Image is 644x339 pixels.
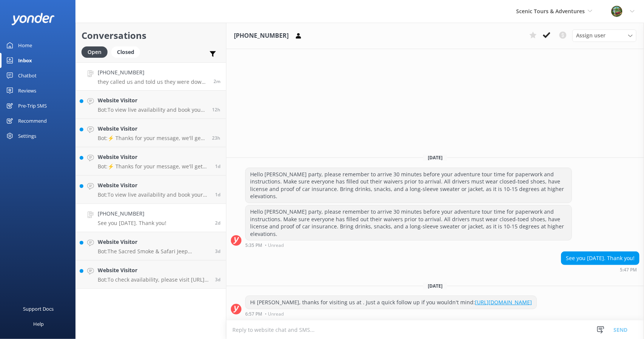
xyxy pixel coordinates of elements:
[561,267,639,272] div: Oct 08 2025 05:47pm (UTC -04:00) America/New_York
[18,68,37,83] div: Chatbot
[215,220,220,226] span: Oct 08 2025 05:47pm (UTC -04:00) America/New_York
[572,29,636,42] div: Assign User
[215,248,220,254] span: Oct 07 2025 10:58pm (UTC -04:00) America/New_York
[246,296,536,309] div: Hi [PERSON_NAME], thanks for visiting us at . Just a quick follow up if you wouldn't mind:
[111,48,144,56] a: Closed
[76,260,226,289] a: Website VisitorBot:To check availability, please visit [URL][DOMAIN_NAME].3d
[98,125,206,133] h4: Website Visitor
[561,252,639,265] div: See you [DATE]. Thank you!
[98,248,209,255] p: Bot: The Sacred Smoke & Safari Jeep Adventure Tour costs $139.99 per passenger or $800 for a priv...
[265,243,284,248] span: • Unread
[76,91,226,119] a: Website VisitorBot:To view live availability and book your tour, please visit [URL][DOMAIN_NAME].12h
[516,8,585,15] span: Scenic Tours & Adventures
[76,62,226,91] a: [PHONE_NUMBER]they called us and told us they were down a UTV and we had to cancel2m
[98,276,209,283] p: Bot: To check availability, please visit [URL][DOMAIN_NAME].
[23,301,54,316] div: Support Docs
[475,299,532,306] a: [URL][DOMAIN_NAME]
[611,6,622,17] img: 789-1755618753.png
[18,128,36,143] div: Settings
[18,113,47,128] div: Recommend
[265,312,284,316] span: • Unread
[246,168,572,203] div: Hello [PERSON_NAME] party, please remember to arrive 30 minutes before your adventure tour time f...
[98,220,166,227] p: See you [DATE]. Thank you!
[98,106,206,113] p: Bot: To view live availability and book your tour, please visit [URL][DOMAIN_NAME].
[245,312,262,316] strong: 6:57 PM
[98,210,166,218] h4: [PHONE_NUMBER]
[215,191,220,198] span: Oct 09 2025 10:23pm (UTC -04:00) America/New_York
[18,83,36,98] div: Reviews
[76,119,226,147] a: Website VisitorBot:⚡ Thanks for your message, we'll get back to you as soon as we can. You're als...
[620,268,637,272] strong: 5:47 PM
[423,154,447,161] span: [DATE]
[98,181,209,190] h4: Website Visitor
[576,31,606,40] span: Assign user
[76,176,226,204] a: Website VisitorBot:To view live availability and book your tour, please visit [URL][DOMAIN_NAME].1d
[245,242,572,248] div: Oct 08 2025 05:35pm (UTC -04:00) America/New_York
[18,98,47,113] div: Pre-Trip SMS
[18,38,32,53] div: Home
[111,46,140,58] div: Closed
[423,283,447,289] span: [DATE]
[98,96,206,105] h4: Website Visitor
[246,205,572,240] div: Hello [PERSON_NAME] party, please remember to arrive 30 minutes before your adventure tour time f...
[98,135,206,142] p: Bot: ⚡ Thanks for your message, we'll get back to you as soon as we can. You're also welcome to k...
[212,106,220,113] span: Oct 10 2025 08:40pm (UTC -04:00) America/New_York
[11,13,55,25] img: yonder-white-logo.png
[81,28,220,43] h2: Conversations
[18,53,32,68] div: Inbox
[98,238,209,246] h4: Website Visitor
[33,316,44,331] div: Help
[98,79,208,85] p: they called us and told us they were down a UTV and we had to cancel
[98,68,208,77] h4: [PHONE_NUMBER]
[81,46,108,58] div: Open
[234,31,289,41] h3: [PHONE_NUMBER]
[212,135,220,141] span: Oct 10 2025 09:35am (UTC -04:00) America/New_York
[245,311,537,316] div: Oct 09 2025 06:57pm (UTC -04:00) America/New_York
[214,78,220,85] span: Oct 11 2025 09:30am (UTC -04:00) America/New_York
[76,147,226,176] a: Website VisitorBot:⚡ Thanks for your message, we'll get back to you as soon as we can. You're als...
[81,48,111,56] a: Open
[98,163,209,170] p: Bot: ⚡ Thanks for your message, we'll get back to you as soon as we can. You're also welcome to k...
[76,204,226,232] a: [PHONE_NUMBER]See you [DATE]. Thank you!2d
[215,163,220,169] span: Oct 10 2025 09:04am (UTC -04:00) America/New_York
[76,232,226,260] a: Website VisitorBot:The Sacred Smoke & Safari Jeep Adventure Tour costs $139.99 per passenger or $...
[98,153,209,161] h4: Website Visitor
[98,266,209,274] h4: Website Visitor
[98,191,209,198] p: Bot: To view live availability and book your tour, please visit [URL][DOMAIN_NAME].
[245,243,262,248] strong: 5:35 PM
[215,276,220,283] span: Oct 07 2025 10:44am (UTC -04:00) America/New_York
